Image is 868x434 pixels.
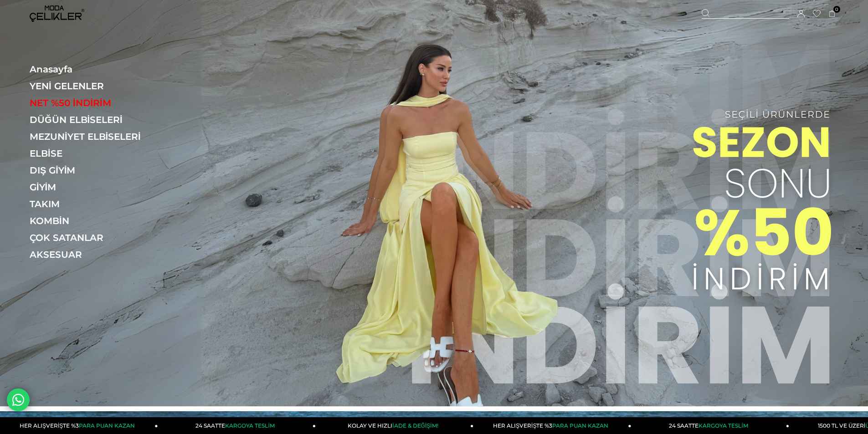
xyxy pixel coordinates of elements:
span: 0 [833,6,840,13]
a: DIŞ GİYİM [30,165,155,176]
a: KOMBİN [30,215,155,226]
a: AKSESUAR [30,249,155,260]
a: 0 [829,10,836,17]
a: 24 SAATTEKARGOYA TESLİM [632,417,789,434]
a: KOLAY VE HIZLIİADE & DEĞİŞİM! [316,417,473,434]
span: KARGOYA TESLİM [225,422,274,429]
span: KARGOYA TESLİM [699,422,748,429]
span: İADE & DEĞİŞİM! [392,422,438,429]
a: MEZUNİYET ELBİSELERİ [30,131,155,142]
span: PARA PUAN KAZAN [552,422,608,429]
a: Anasayfa [30,64,155,75]
a: YENİ GELENLER [30,81,155,92]
a: ELBİSE [30,148,155,159]
a: DÜĞÜN ELBİSELERİ [30,114,155,125]
a: GİYİM [30,182,155,193]
span: PARA PUAN KAZAN [79,422,135,429]
a: TAKIM [30,199,155,209]
a: ÇOK SATANLAR [30,232,155,243]
a: NET %50 İNDİRİM [30,97,155,108]
a: HER ALIŞVERİŞTE %3PARA PUAN KAZAN [473,417,631,434]
img: logo [30,5,84,22]
a: 24 SAATTEKARGOYA TESLİM [158,417,316,434]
